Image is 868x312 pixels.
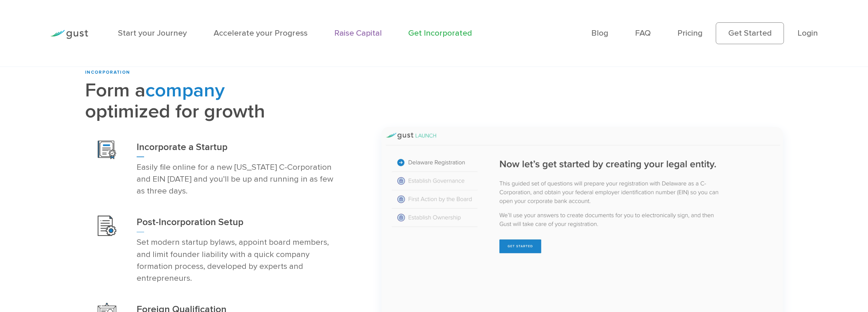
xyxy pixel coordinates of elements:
[677,28,703,38] a: Pricing
[334,28,382,38] a: Raise Capital
[85,69,351,76] div: INCORPORATION
[591,28,608,38] a: Blog
[137,236,338,284] p: Set modern startup bylaws, appoint board members, and limit founder liability with a quick compan...
[98,216,116,236] img: Post Incorporation Setup
[85,80,351,122] h2: Form a optimized for growth
[797,28,818,38] a: Login
[137,141,338,157] h3: Incorporate a Startup
[716,22,784,44] a: Get Started
[137,161,338,197] p: Easily file online for a new [US_STATE] C-Corporation and EIN [DATE] and you’ll be up and running...
[635,28,651,38] a: FAQ
[118,28,187,38] a: Start your Journey
[50,30,88,39] img: Gust Logo
[408,28,472,38] a: Get Incorporated
[214,28,308,38] a: Accelerate your Progress
[137,216,338,232] h3: Post-Incorporation Setup
[145,79,225,102] span: company
[98,141,116,159] img: Incorporation Icon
